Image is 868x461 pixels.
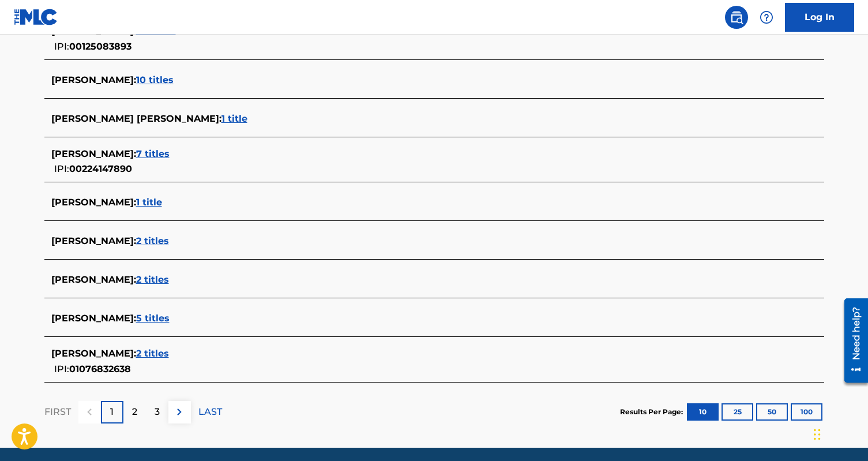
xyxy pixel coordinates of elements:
[51,313,136,324] span: [PERSON_NAME] :
[198,405,222,419] p: LAST
[136,148,170,159] span: 7 titles
[760,10,773,24] img: help
[54,41,69,52] span: IPI:
[791,403,822,421] button: 100
[69,363,131,374] span: 01076832638
[172,405,186,419] img: right
[136,74,174,85] span: 10 titles
[136,235,169,246] span: 2 titles
[136,197,162,208] span: 1 title
[755,6,778,29] div: Help
[51,74,136,85] span: [PERSON_NAME] :
[132,405,137,419] p: 2
[725,6,748,29] a: Public Search
[730,10,743,24] img: search
[51,113,221,124] span: [PERSON_NAME] [PERSON_NAME] :
[810,406,868,461] iframe: Chat Widget
[51,348,136,359] span: [PERSON_NAME] :
[785,3,854,32] a: Log In
[51,148,136,159] span: [PERSON_NAME] :
[14,9,58,25] img: MLC Logo
[51,274,136,285] span: [PERSON_NAME] :
[756,403,788,421] button: 50
[69,41,131,52] span: 00125083893
[54,163,69,174] span: IPI:
[620,407,686,417] p: Results Per Page:
[110,405,114,419] p: 1
[69,163,132,174] span: 00224147890
[136,274,169,285] span: 2 titles
[51,235,136,246] span: [PERSON_NAME] :
[54,363,69,374] span: IPI:
[221,113,247,124] span: 1 title
[687,403,719,421] button: 10
[814,417,821,452] div: Drag
[136,313,170,324] span: 5 titles
[51,197,136,208] span: [PERSON_NAME] :
[44,405,71,419] p: FIRST
[155,405,160,419] p: 3
[136,348,169,359] span: 2 titles
[836,294,868,387] iframe: Resource Center
[722,403,753,421] button: 25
